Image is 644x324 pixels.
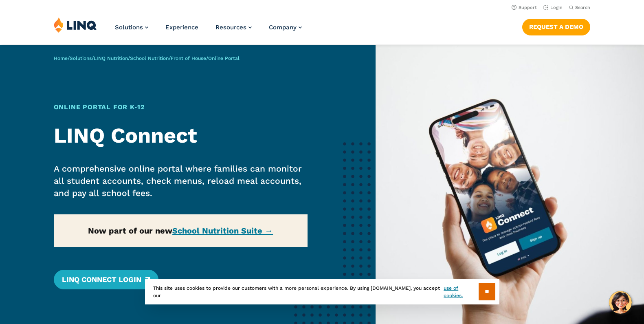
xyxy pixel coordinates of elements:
[269,24,297,31] span: Company
[54,270,158,289] a: LINQ Connect Login
[70,55,92,61] a: Solutions
[165,24,198,31] a: Experience
[54,55,68,61] a: Home
[215,24,246,31] span: Resources
[54,55,240,61] span: / / / / /
[54,17,97,33] img: LINQ | K‑12 Software
[54,102,308,112] h1: Online Portal for K‑12
[569,4,590,11] button: Open Search Bar
[94,55,128,61] a: LINQ Nutrition
[444,284,478,299] a: use of cookies.
[130,55,169,61] a: School Nutrition
[115,24,143,31] span: Solutions
[522,17,590,35] nav: Button Navigation
[522,19,590,35] a: Request a Demo
[512,5,537,10] a: Support
[269,24,302,31] a: Company
[115,17,302,44] nav: Primary Navigation
[115,24,148,31] a: Solutions
[543,5,563,10] a: Login
[54,163,308,199] p: A comprehensive online portal where families can monitor all student accounts, check menus, reloa...
[88,226,273,236] strong: Now part of our new
[575,5,590,10] span: Search
[208,55,240,61] span: Online Portal
[145,279,499,304] div: This site uses cookies to provide our customers with a more personal experience. By using [DOMAIN...
[609,291,632,314] button: Hello, have a question? Let’s chat.
[171,55,206,61] a: Front of House
[215,24,252,31] a: Resources
[54,123,197,148] strong: LINQ Connect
